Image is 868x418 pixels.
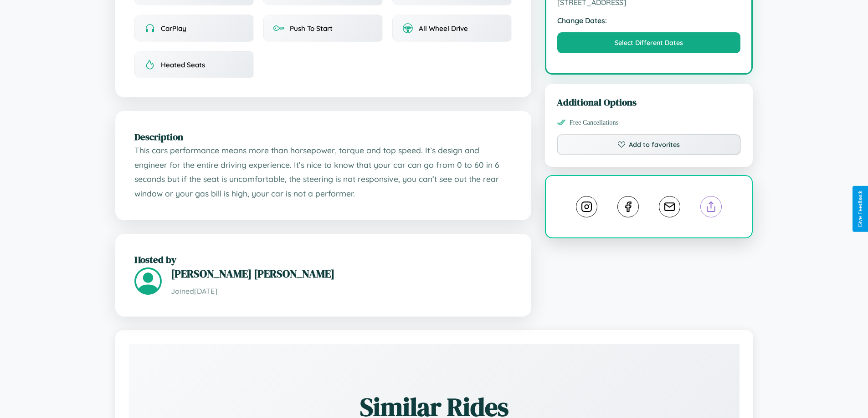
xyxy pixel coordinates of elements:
span: Heated Seats [161,60,205,69]
div: Give Feedback [857,191,863,227]
p: Joined [DATE] [171,285,512,298]
span: All Wheel Drive [419,24,468,33]
span: CarPlay [161,24,186,33]
strong: Change Dates: [557,16,741,25]
button: Add to favorites [557,134,741,155]
button: Select Different Dates [557,32,741,53]
h3: [PERSON_NAME] [PERSON_NAME] [171,266,512,281]
span: Free Cancellations [570,119,619,126]
span: Push To Start [290,24,333,33]
p: This cars performance means more than horsepower, torque and top speed. It’s design and engineer ... [134,143,512,201]
h2: Description [134,130,512,143]
h2: Hosted by [134,253,512,266]
h3: Additional Options [557,96,741,109]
